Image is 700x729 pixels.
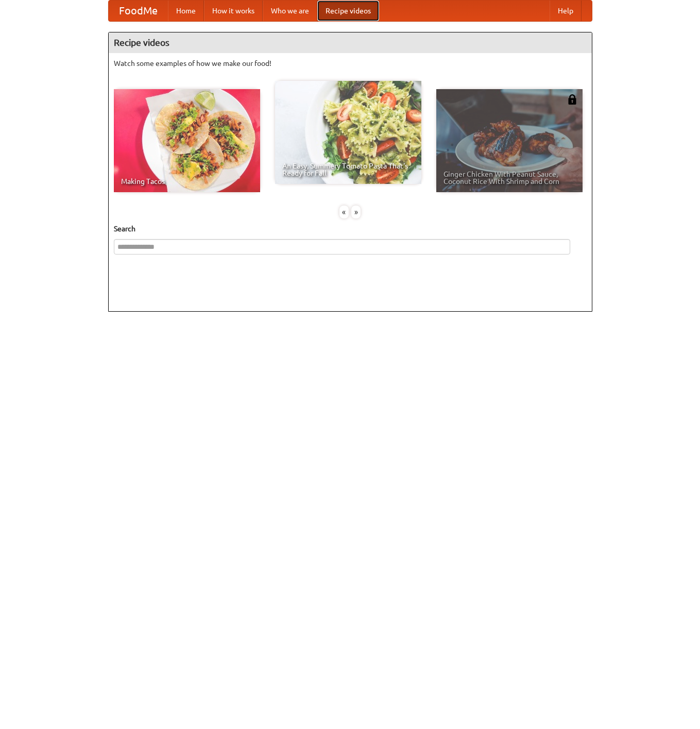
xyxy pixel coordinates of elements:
div: » [351,206,361,218]
a: Recipe videos [317,1,379,21]
a: Who we are [263,1,317,21]
h4: Recipe videos [109,32,592,53]
a: An Easy, Summery Tomato Pasta That's Ready for Fall [275,81,421,184]
a: Home [168,1,204,21]
span: An Easy, Summery Tomato Pasta That's Ready for Fall [282,162,414,177]
div: « [339,206,349,218]
a: Making Tacos [114,89,260,192]
a: Help [550,1,582,21]
a: How it works [204,1,263,21]
p: Watch some examples of how we make our food! [114,58,587,69]
span: Making Tacos [121,178,253,185]
h5: Search [114,224,587,234]
img: 483408.png [567,94,577,105]
a: FoodMe [109,1,168,21]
